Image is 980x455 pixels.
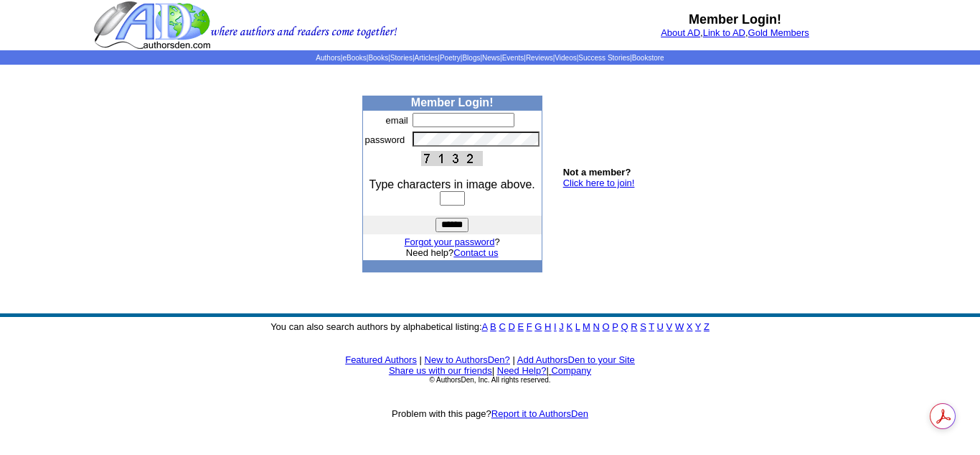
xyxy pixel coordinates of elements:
[508,321,514,332] a: D
[453,247,498,258] a: Contact us
[342,54,366,62] a: eBooks
[369,178,535,190] font: Type characters in image above.
[527,321,532,332] a: F
[316,54,664,62] span: | | | | | | | | | | | |
[546,365,591,376] font: |
[661,27,700,38] a: About AD
[640,321,646,332] a: S
[695,321,701,332] a: Y
[420,354,422,365] font: |
[666,321,673,332] a: V
[566,321,573,332] a: K
[429,376,550,384] font: © AuthorsDen, Inc. All rights reserved.
[593,321,600,332] a: N
[440,54,461,62] a: Poetry
[491,408,588,419] a: Report it to AuthorsDen
[316,54,340,62] a: Authors
[421,151,483,166] img: This Is CAPTCHA Image
[482,321,488,332] a: A
[559,321,564,332] a: J
[368,54,388,62] a: Books
[386,115,408,126] font: email
[551,365,591,376] a: Company
[563,167,631,178] b: Not a member?
[517,321,524,332] a: E
[482,54,500,62] a: News
[632,54,664,62] a: Bookstore
[657,321,664,332] a: U
[462,54,480,62] a: Blogs
[687,321,693,332] a: X
[631,321,637,332] a: R
[563,178,635,188] a: Click here to join!
[517,354,635,365] a: Add AuthorsDen to your Site
[689,12,781,27] b: Member Login!
[270,321,710,332] font: You can also search authors by alphabetical listing:
[555,54,576,62] a: Videos
[405,236,495,247] a: Forgot your password
[578,54,630,62] a: Success Stories
[703,27,745,38] a: Link to AD
[621,321,628,332] a: Q
[575,321,580,332] a: L
[490,321,496,332] a: B
[411,96,494,109] b: Member Login!
[389,365,492,376] a: Share us with our friends
[415,54,438,62] a: Articles
[345,354,417,365] a: Featured Authors
[406,247,499,258] font: Need help?
[661,27,809,38] font: , ,
[545,321,551,332] a: H
[675,321,684,332] a: W
[554,321,557,332] a: I
[649,321,654,332] a: T
[512,354,514,365] font: |
[748,27,809,38] a: Gold Members
[603,321,610,332] a: O
[390,54,413,62] a: Stories
[365,134,405,145] font: password
[499,321,505,332] a: C
[405,236,500,247] font: ?
[392,408,588,419] font: Problem with this page?
[612,321,618,332] a: P
[526,54,553,62] a: Reviews
[583,321,590,332] a: M
[502,54,524,62] a: Events
[497,365,547,376] a: Need Help?
[704,321,710,332] a: Z
[425,354,510,365] a: New to AuthorsDen?
[534,321,542,332] a: G
[492,365,494,376] font: |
